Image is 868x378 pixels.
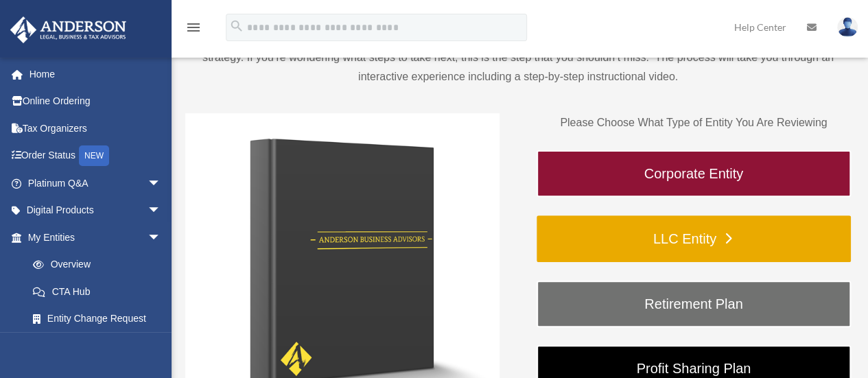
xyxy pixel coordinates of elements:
[537,281,851,327] a: Retirement Plan
[79,145,109,166] div: NEW
[185,19,202,36] i: menu
[6,16,130,43] img: Anderson Advisors Platinum Portal
[10,197,182,224] a: Digital Productsarrow_drop_down
[837,17,858,37] img: User Pic
[229,19,244,34] i: search
[10,88,182,115] a: Online Ordering
[148,224,175,252] span: arrow_drop_down
[19,305,182,333] a: Entity Change Request
[148,169,175,198] span: arrow_drop_down
[185,24,202,36] a: menu
[537,150,851,197] a: Corporate Entity
[10,142,182,170] a: Order StatusNEW
[10,60,182,88] a: Home
[19,251,182,279] a: Overview
[10,169,182,197] a: Platinum Q&Aarrow_drop_down
[537,215,851,262] a: LLC Entity
[537,113,851,132] p: Please Choose What Type of Entity You Are Reviewing
[19,278,182,305] a: CTA Hub
[148,197,175,225] span: arrow_drop_down
[10,115,182,142] a: Tax Organizers
[10,224,182,251] a: My Entitiesarrow_drop_down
